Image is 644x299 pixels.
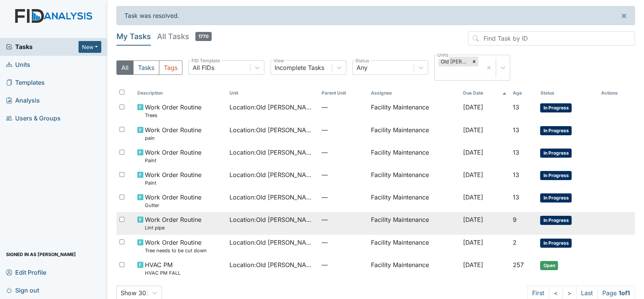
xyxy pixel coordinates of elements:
span: — [322,238,365,247]
button: New [79,41,101,53]
span: Templates [6,77,45,89]
th: Toggle SortBy [537,87,598,100]
span: In Progress [540,193,572,202]
h5: All Tasks [157,31,212,42]
span: 257 [513,261,524,269]
th: Toggle SortBy [134,87,226,100]
span: Work Order Routine Paint [145,170,201,187]
span: 13 [513,149,519,156]
span: — [322,193,365,202]
span: Location : Old [PERSON_NAME]. [229,148,316,157]
small: Paint [145,179,201,187]
span: [DATE] [463,193,483,201]
input: Find Task by ID [468,31,635,46]
small: Trees [145,112,201,119]
span: HVAC PM HVAC PM FALL [145,260,181,277]
th: Toggle SortBy [319,87,368,100]
small: Tree needs to be cut down [145,247,207,254]
span: 2 [513,239,517,246]
span: — [322,148,365,157]
span: 13 [513,193,519,201]
span: [DATE] [463,239,483,246]
span: Work Order Routine Gutter [145,193,201,209]
th: Toggle SortBy [460,87,509,100]
span: 13 [513,126,519,134]
span: Signed in as [PERSON_NAME] [6,248,76,260]
span: 13 [513,103,519,111]
a: Tasks [6,42,79,51]
span: Location : Old [PERSON_NAME]. [229,103,316,112]
td: Facility Maintenance [368,122,460,145]
span: In Progress [540,239,572,248]
span: Units [6,59,30,71]
small: Gutter [145,202,201,209]
span: [DATE] [463,216,483,223]
small: Lint pipe [145,224,201,231]
th: Assignee [368,87,460,100]
span: In Progress [540,171,572,180]
small: Paint [145,157,201,164]
th: Actions [598,87,635,100]
td: Facility Maintenance [368,100,460,122]
span: Location : Old [PERSON_NAME]. [229,215,316,224]
span: Work Order Routine Paint [145,148,201,164]
span: × [621,10,627,21]
button: Tasks [133,60,159,75]
span: In Progress [540,126,572,135]
td: Facility Maintenance [368,167,460,190]
span: Open [540,261,558,270]
span: [DATE] [463,261,483,269]
span: Users & Groups [6,112,61,124]
span: [DATE] [463,103,483,111]
span: [DATE] [463,171,483,179]
span: — [322,125,365,134]
span: Work Order Routine Tree needs to be cut down [145,238,207,254]
td: Facility Maintenance [368,212,460,234]
span: Location : Old [PERSON_NAME]. [229,170,316,179]
div: Incomplete Tasks [275,63,324,72]
span: — [322,260,365,269]
td: Facility Maintenance [368,145,460,167]
button: Tags [159,60,182,75]
span: — [322,215,365,224]
div: All FIDs [193,63,214,72]
span: In Progress [540,216,572,225]
span: 13 [513,171,519,179]
span: Location : Old [PERSON_NAME]. [229,260,316,269]
button: All [116,60,134,75]
span: Work Order Routine Trees [145,103,201,119]
div: Show 30 [121,288,146,297]
span: Analysis [6,95,40,106]
div: Type filter [116,60,182,75]
button: × [613,6,635,25]
div: Old [PERSON_NAME]. [438,57,470,66]
div: Task was resolved. [116,6,635,25]
h5: My Tasks [116,31,151,42]
span: In Progress [540,103,572,112]
span: Location : Old [PERSON_NAME]. [229,193,316,202]
span: Work Order Routine Lint pipe [145,215,201,231]
span: [DATE] [463,126,483,134]
span: Location : Old [PERSON_NAME]. [229,125,316,134]
th: Toggle SortBy [226,87,319,100]
td: Facility Maintenance [368,257,460,280]
span: [DATE] [463,149,483,156]
span: Edit Profile [6,266,46,278]
span: 9 [513,216,517,223]
strong: 1 of 1 [619,289,630,297]
span: Work Order Routine pain [145,125,201,142]
span: 1770 [195,32,212,41]
input: Toggle All Rows Selected [119,90,124,95]
small: HVAC PM FALL [145,269,181,277]
span: Location : Old [PERSON_NAME]. [229,238,316,247]
div: Any [357,63,368,72]
td: Facility Maintenance [368,190,460,212]
small: pain [145,134,201,142]
span: — [322,103,365,112]
span: — [322,170,365,179]
span: In Progress [540,149,572,158]
td: Facility Maintenance [368,235,460,257]
span: Sign out [6,284,39,296]
th: Toggle SortBy [510,87,537,100]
